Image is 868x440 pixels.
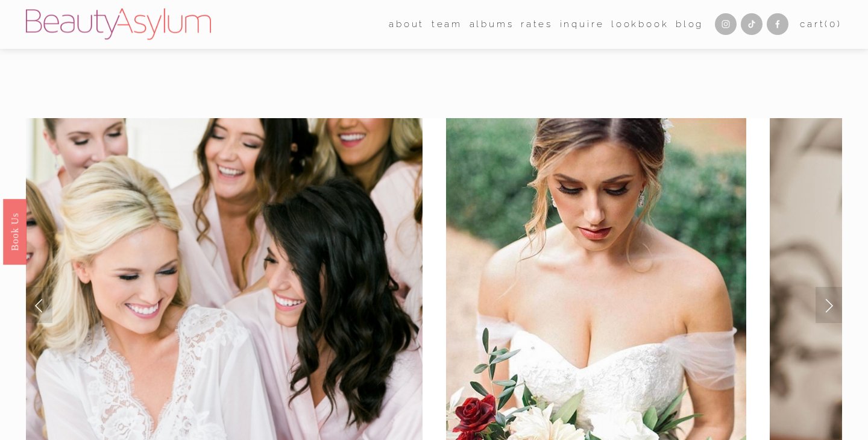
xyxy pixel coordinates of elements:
[521,15,553,34] a: Rates
[676,15,703,34] a: Blog
[389,16,424,33] span: about
[432,15,462,34] a: folder dropdown
[560,15,605,34] a: Inquire
[816,287,842,323] a: Next Slide
[715,13,737,35] a: Instagram
[767,13,788,35] a: Facebook
[26,287,52,323] a: Previous Slide
[3,199,27,265] a: Book Us
[470,15,514,34] a: albums
[611,15,669,34] a: Lookbook
[432,16,462,33] span: team
[829,19,837,30] span: 0
[389,15,424,34] a: folder dropdown
[825,19,841,30] span: ( )
[800,16,842,33] a: 0 items in cart
[741,13,763,35] a: TikTok
[26,8,211,40] img: Beauty Asylum | Bridal Hair &amp; Makeup Charlotte &amp; Atlanta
